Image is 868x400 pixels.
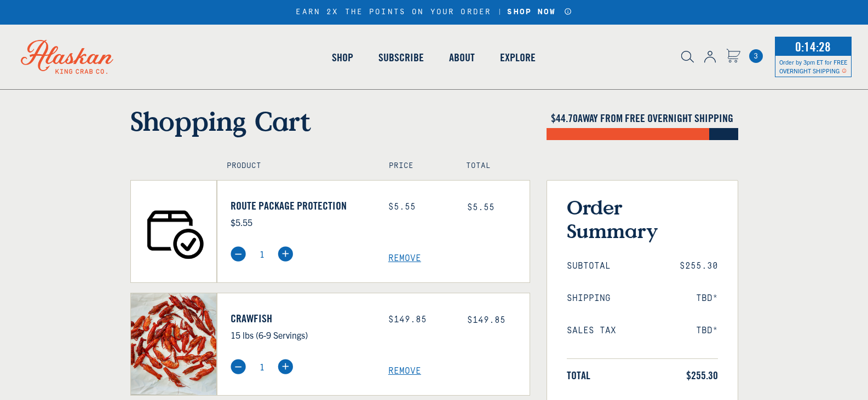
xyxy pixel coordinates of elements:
[389,161,442,171] h4: Price
[436,26,487,89] a: About
[467,315,505,325] span: $149.85
[231,246,246,262] img: minus
[680,261,718,271] span: $255.30
[487,26,548,89] a: Explore
[278,359,293,374] img: plus
[503,8,560,17] a: SHOP NOW
[792,36,833,57] span: 0:14:28
[564,8,572,15] a: Announcement Bar Modal
[131,293,217,395] img: Crawfish - 15 lbs (6-9 Servings)
[567,293,611,304] span: Shipping
[231,328,372,342] p: 15 lbs (6-9 Servings)
[231,215,372,229] p: $5.55
[5,25,129,89] img: Alaskan King Crab Co. logo
[388,366,530,376] a: Remove
[466,161,520,171] h4: Total
[842,67,847,74] span: Shipping Notice Icon
[319,26,366,89] a: Shop
[704,51,716,63] img: account
[547,112,738,125] h4: $ AWAY FROM FREE OVERNIGHT SHIPPING
[296,8,572,17] div: EARN 2X THE POINTS ON YOUR ORDER |
[686,369,718,382] span: $255.30
[567,369,590,382] span: Total
[278,246,293,262] img: plus
[227,161,365,171] h4: Product
[507,8,556,16] strong: SHOP NOW
[779,58,847,74] span: Order by 3pm ET for FREE OVERNIGHT SHIPPING
[681,51,694,63] img: search
[567,195,718,242] h3: Order Summary
[567,261,611,271] span: Subtotal
[388,202,451,212] div: $5.55
[231,199,372,212] a: Route Package Protection
[231,359,246,374] img: minus
[231,312,372,325] a: Crawfish
[726,49,740,65] a: Cart
[749,49,763,63] span: 3
[130,105,530,137] h1: Shopping Cart
[388,315,451,325] div: $149.85
[467,202,495,212] span: $5.55
[131,181,217,282] img: Route Package Protection - $5.55
[366,26,436,89] a: Subscribe
[749,49,763,63] a: Cart
[567,326,616,336] span: Sales Tax
[388,253,530,264] a: Remove
[556,111,578,125] span: 44.70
